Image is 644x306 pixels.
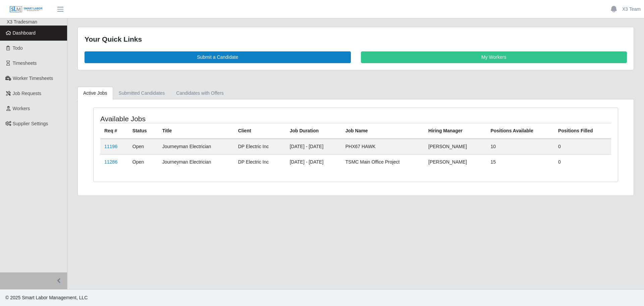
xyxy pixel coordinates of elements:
[13,30,36,36] span: Dashboard
[622,6,641,13] a: X3 Team
[77,87,113,100] a: Active Jobs
[13,121,48,126] span: Supplier Settings
[424,154,486,170] td: [PERSON_NAME]
[286,123,341,139] th: Job Duration
[113,87,171,100] a: Submitted Candidates
[424,139,486,155] td: [PERSON_NAME]
[158,154,234,170] td: Journeyman Electrician
[158,139,234,155] td: Journeyman Electrician
[341,123,424,139] th: Job Name
[13,45,23,51] span: Todo
[554,123,611,139] th: Positions Filled
[486,139,554,155] td: 10
[554,154,611,170] td: 0
[13,60,37,66] span: Timesheets
[5,295,88,300] span: © 2025 Smart Labor Management, LLC
[554,139,611,155] td: 0
[7,19,37,25] span: X3 Tradesman
[128,123,158,139] th: Status
[286,139,341,155] td: [DATE] - [DATE]
[85,51,351,63] a: Submit a Candidate
[486,123,554,139] th: Positions Available
[100,115,307,123] h4: Available Jobs
[9,6,43,13] img: SLM Logo
[486,154,554,170] td: 15
[128,154,158,170] td: Open
[234,154,286,170] td: DP Electric Inc
[170,87,229,100] a: Candidates with Offers
[13,106,30,111] span: Workers
[158,123,234,139] th: Title
[234,139,286,155] td: DP Electric Inc
[85,34,627,45] div: Your Quick Links
[100,123,128,139] th: Req #
[341,154,424,170] td: TSMC Main Office Project
[104,159,117,165] a: 11286
[13,76,53,81] span: Worker Timesheets
[128,139,158,155] td: Open
[234,123,286,139] th: Client
[104,144,117,149] a: 11196
[361,51,627,63] a: My Workers
[13,91,42,96] span: Job Requests
[424,123,486,139] th: Hiring Manager
[341,139,424,155] td: PHX67 HAWK
[286,154,341,170] td: [DATE] - [DATE]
